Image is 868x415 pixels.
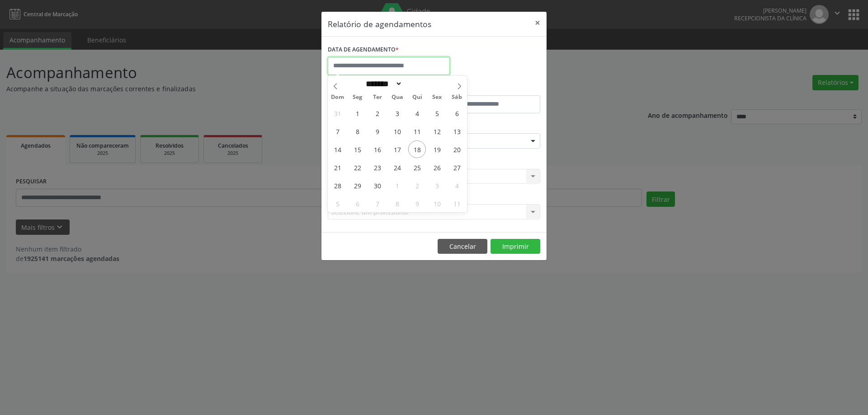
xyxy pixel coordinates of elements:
span: Setembro 15, 2025 [349,140,366,158]
span: Setembro 18, 2025 [408,140,426,158]
span: Setembro 26, 2025 [428,159,446,176]
label: DATA DE AGENDAMENTO [328,43,399,57]
span: Setembro 17, 2025 [388,140,406,158]
span: Setembro 24, 2025 [388,159,406,176]
span: Outubro 9, 2025 [408,195,426,212]
span: Dom [328,94,348,100]
button: Close [528,12,547,34]
span: Setembro 14, 2025 [329,140,346,158]
span: Seg [348,94,368,100]
span: Setembro 2, 2025 [368,104,386,122]
span: Setembro 11, 2025 [408,122,426,140]
span: Setembro 21, 2025 [329,159,346,176]
span: Setembro 16, 2025 [368,140,386,158]
span: Setembro 8, 2025 [349,122,366,140]
select: Month [363,79,402,89]
span: Agosto 31, 2025 [329,104,346,122]
span: Setembro 5, 2025 [428,104,446,122]
button: Cancelar [438,239,487,254]
span: Outubro 8, 2025 [388,195,406,212]
span: Outubro 7, 2025 [368,195,386,212]
button: Imprimir [491,239,540,254]
span: Setembro 6, 2025 [448,104,466,122]
span: Outubro 6, 2025 [349,195,366,212]
span: Sex [427,94,447,100]
span: Qua [387,94,407,100]
span: Setembro 12, 2025 [428,122,446,140]
span: Setembro 3, 2025 [388,104,406,122]
span: Setembro 29, 2025 [349,177,366,194]
span: Setembro 22, 2025 [349,159,366,176]
span: Setembro 7, 2025 [329,122,346,140]
span: Setembro 27, 2025 [448,159,466,176]
span: Outubro 1, 2025 [388,177,406,194]
span: Setembro 4, 2025 [408,104,426,122]
span: Outubro 2, 2025 [408,177,426,194]
span: Outubro 5, 2025 [329,195,346,212]
span: Sáb [447,94,467,100]
span: Setembro 25, 2025 [408,159,426,176]
span: Setembro 28, 2025 [329,177,346,194]
span: Setembro 30, 2025 [368,177,386,194]
input: Year [402,79,432,89]
span: Outubro 4, 2025 [448,177,466,194]
span: Setembro 9, 2025 [368,122,386,140]
span: Setembro 23, 2025 [368,159,386,176]
span: Ter [368,94,387,100]
span: Setembro 20, 2025 [448,140,466,158]
span: Outubro 11, 2025 [448,195,466,212]
span: Outubro 10, 2025 [428,195,446,212]
span: Setembro 13, 2025 [448,122,466,140]
h5: Relatório de agendamentos [328,18,431,30]
label: ATÉ [436,81,540,95]
span: Setembro 10, 2025 [388,122,406,140]
span: Setembro 1, 2025 [349,104,366,122]
span: Outubro 3, 2025 [428,177,446,194]
span: Qui [407,94,427,100]
span: Setembro 19, 2025 [428,140,446,158]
